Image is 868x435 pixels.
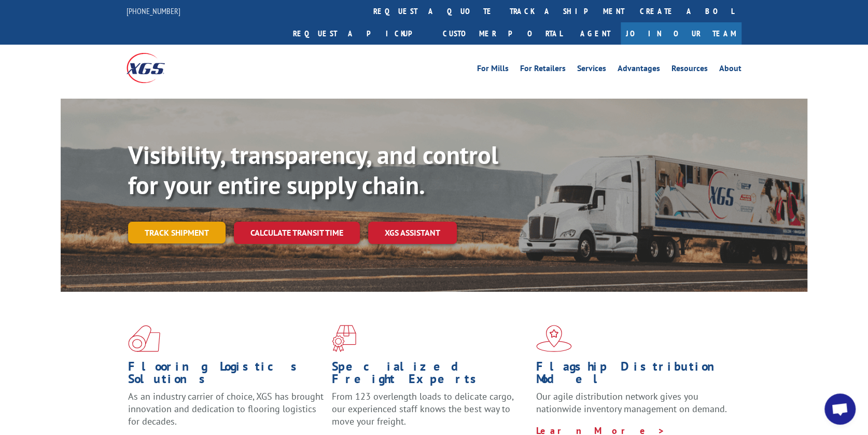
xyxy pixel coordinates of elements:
div: Open chat [824,393,856,425]
a: Request a pickup [285,22,435,45]
a: Track shipment [128,222,226,243]
img: xgs-icon-focused-on-flooring-red [332,325,356,352]
a: About [719,64,741,76]
a: For Mills [477,64,509,76]
a: Resources [671,64,708,76]
a: XGS ASSISTANT [368,222,457,244]
a: Join Our Team [621,22,741,45]
a: [PHONE_NUMBER] [127,6,180,16]
img: xgs-icon-total-supply-chain-intelligence-red [128,325,160,352]
img: xgs-icon-flagship-distribution-model-red [536,325,572,352]
h1: Specialized Freight Experts [332,360,528,390]
h1: Flagship Distribution Model [536,360,732,390]
a: Agent [570,22,621,45]
a: Advantages [618,64,660,76]
a: Services [577,64,606,76]
h1: Flooring Logistics Solutions [128,360,324,390]
a: Customer Portal [435,22,570,45]
a: Calculate transit time [234,222,360,244]
span: As an industry carrier of choice, XGS has brought innovation and dedication to flooring logistics... [128,390,324,427]
b: Visibility, transparency, and control for your entire supply chain. [128,139,498,201]
a: For Retailers [520,64,566,76]
span: Our agile distribution network gives you nationwide inventory management on demand. [536,390,727,415]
